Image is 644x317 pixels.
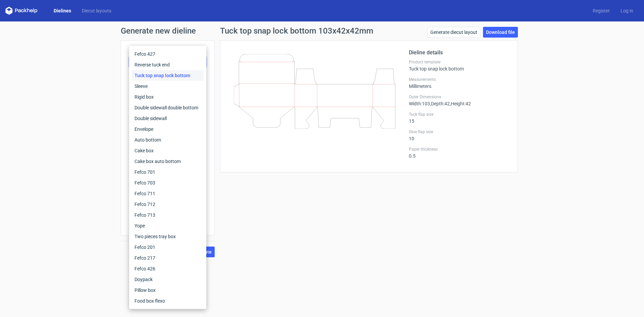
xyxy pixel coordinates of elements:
div: Cake box [132,145,204,156]
div: Millimeters [409,77,509,89]
div: 10 [409,129,509,141]
label: Product template [409,59,509,65]
label: Glue flap size [409,129,509,135]
div: Double sidewall [132,113,204,124]
div: Fefco 703 [132,177,204,188]
div: Fefco 712 [132,199,204,210]
h1: Tuck top snap lock bottom 103x42x42mm [220,27,373,35]
a: Download file [483,27,518,38]
h1: Generate new dieline [121,27,523,35]
div: Fefco 201 [132,242,204,253]
div: Fefco 426 [132,263,204,274]
div: Rigid box [132,92,204,102]
div: Pillow box [132,285,204,296]
span: , Depth : 42 [430,101,450,106]
div: Fefco 701 [132,167,204,177]
div: Auto bottom [132,135,204,145]
div: Yope [132,220,204,231]
h2: Dieline details [409,49,509,57]
div: 15 [409,112,509,124]
a: Dielines [48,7,76,14]
a: Diecut layouts [76,7,117,14]
label: Tuck flap size [409,112,509,117]
div: Envelope [132,124,204,135]
div: Doypack [132,274,204,285]
label: Measurements [409,77,509,82]
span: , Height : 42 [450,101,471,106]
span: Width : 103 [409,101,430,106]
div: Two pieces tray box [132,231,204,242]
div: Sleeve [132,81,204,92]
div: Fefco 427 [132,49,204,59]
div: Fefco 713 [132,210,204,220]
a: Register [587,7,615,14]
div: Tuck top snap lock bottom [409,59,509,71]
div: 0.5 [409,147,509,159]
div: Fefco 217 [132,253,204,263]
label: Outer Dimensions [409,94,509,100]
a: Generate diecut layout [427,27,480,38]
label: Paper thickness [409,147,509,152]
div: Tuck top snap lock bottom [132,70,204,81]
div: Reverse tuck end [132,59,204,70]
a: Log in [615,7,639,14]
div: Food box flexo [132,296,204,306]
div: Double sidewall double bottom [132,102,204,113]
div: Cake box auto bottom [132,156,204,167]
div: Fefco 711 [132,188,204,199]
